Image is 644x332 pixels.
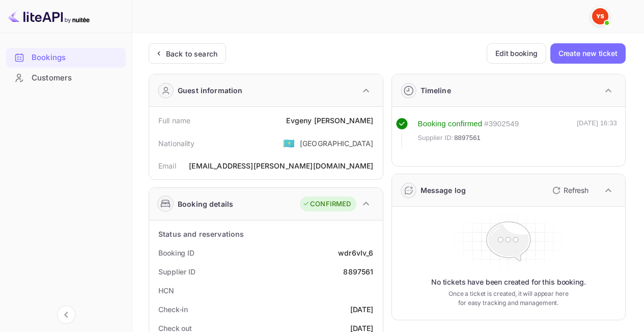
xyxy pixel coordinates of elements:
div: Evgeny [PERSON_NAME] [286,115,373,126]
div: Booking confirmed [418,118,483,130]
div: HCN [158,285,174,296]
div: Bookings [32,52,121,64]
div: Customers [6,68,126,88]
div: [EMAIL_ADDRESS][PERSON_NAME][DOMAIN_NAME] [189,160,373,171]
div: Guest information [178,85,243,96]
div: wdr6vIv_6 [338,247,373,258]
div: Nationality [158,138,195,149]
div: Supplier ID [158,266,195,277]
div: Customers [32,72,121,84]
span: 8897561 [454,133,481,143]
button: Refresh [546,182,593,199]
button: Edit booking [487,43,546,64]
div: Booking details [178,199,233,209]
div: Bookings [6,48,126,68]
span: Supplier ID: [418,133,454,143]
button: Create new ticket [550,43,626,64]
p: Once a ticket is created, it will appear here for easy tracking and management. [446,289,570,308]
div: Timeline [421,85,451,96]
img: Yandex Support [592,8,608,24]
div: [DATE] [350,304,374,315]
div: Booking ID [158,247,194,258]
div: Email [158,160,176,171]
div: # 3902549 [484,118,519,130]
div: Message log [421,185,466,196]
p: No tickets have been created for this booking. [431,277,586,287]
div: CONFIRMED [302,199,351,209]
div: 8897561 [343,266,373,277]
a: Customers [6,68,126,87]
div: Check-in [158,304,188,315]
span: United States [283,134,295,152]
img: LiteAPI logo [8,8,90,24]
div: Back to search [166,48,217,59]
div: Full name [158,115,190,126]
button: Collapse navigation [57,306,75,324]
div: Status and reservations [158,229,244,239]
div: [DATE] 16:33 [577,118,617,148]
div: [GEOGRAPHIC_DATA] [300,138,374,149]
a: Bookings [6,48,126,67]
p: Refresh [564,185,589,196]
